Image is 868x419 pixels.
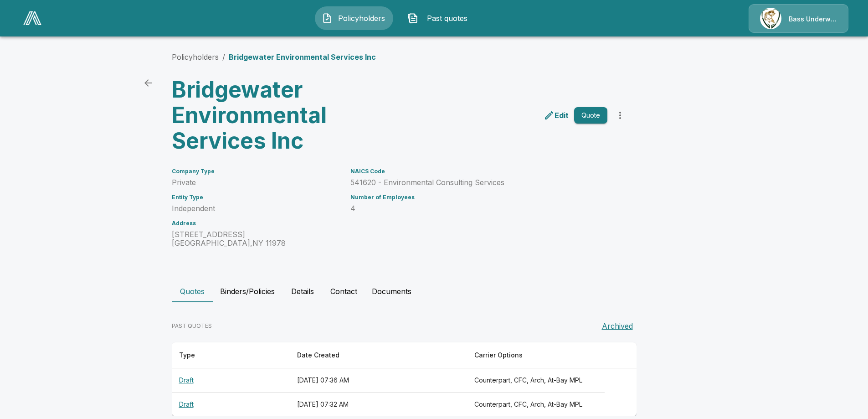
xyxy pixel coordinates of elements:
[172,220,339,227] h6: Address
[172,342,290,368] th: Type
[350,168,607,175] h6: NAICS Code
[290,368,467,393] th: [DATE] 07:36 AM
[172,194,339,201] h6: Entity Type
[172,52,376,62] nav: breadcrumb
[365,280,419,302] button: Documents
[23,11,41,25] img: AA Logo
[172,168,339,175] h6: Company Type
[172,342,637,416] table: responsive table
[467,393,605,417] th: Counterpart, CFC, Arch, At-Bay MPL
[336,13,386,24] span: Policyholders
[172,368,290,393] th: Draft
[611,106,629,124] button: more
[350,204,607,213] p: 4
[290,393,467,417] th: [DATE] 07:32 AM
[322,13,333,24] img: Policyholders Icon
[407,13,418,24] img: Past quotes Icon
[172,204,339,213] p: Independent
[229,52,376,62] p: Bridgewater Environmental Services Inc
[422,13,472,24] span: Past quotes
[350,194,607,201] h6: Number of Employees
[172,230,339,248] p: [STREET_ADDRESS] [GEOGRAPHIC_DATA] , NY 11978
[555,110,569,121] p: Edit
[467,368,605,393] th: Counterpart, CFC, Arch, At-Bay MPL
[350,178,607,187] p: 541620 - Environmental Consulting Services
[401,6,479,30] button: Past quotes IconPast quotes
[574,107,607,124] button: Quote
[172,393,290,417] th: Draft
[598,317,637,335] button: Archived
[323,280,365,302] button: Contact
[315,6,393,30] button: Policyholders IconPolicyholders
[222,52,225,62] li: /
[172,178,339,187] p: Private
[172,77,397,154] h3: Bridgewater Environmental Services Inc
[282,280,323,302] button: Details
[290,342,467,368] th: Date Created
[542,108,570,123] a: edit
[467,342,605,368] th: Carrier Options
[172,280,697,302] div: policyholder tabs
[213,280,282,302] button: Binders/Policies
